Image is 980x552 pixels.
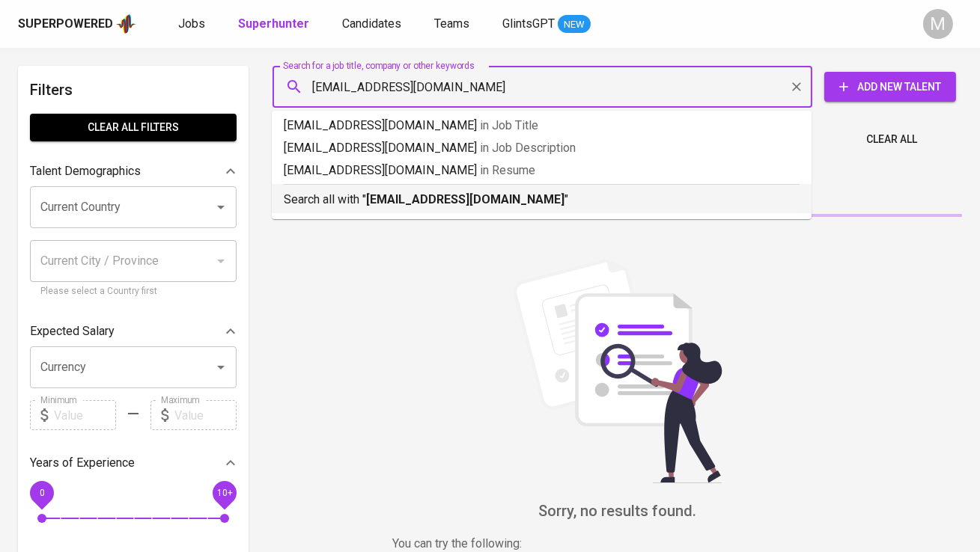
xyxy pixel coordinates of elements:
span: Clear All filters [42,118,225,137]
button: Open [210,197,231,218]
p: [EMAIL_ADDRESS][DOMAIN_NAME] [284,139,800,157]
a: Jobs [178,15,208,34]
input: Value [174,400,237,430]
b: [EMAIL_ADDRESS][DOMAIN_NAME] [366,192,564,206]
span: Candidates [342,16,401,31]
span: Jobs [178,16,205,31]
input: Value [54,400,116,430]
a: GlintsGPT NEW [502,15,591,34]
p: [EMAIL_ADDRESS][DOMAIN_NAME] [284,117,800,135]
a: Candidates [342,15,404,34]
span: GlintsGPT [502,16,555,31]
a: Superpoweredapp logo [18,13,136,35]
span: 10+ [216,488,232,498]
p: Talent Demographics [30,162,141,180]
span: in Resume [480,163,535,177]
p: Please select a Country first [40,284,226,299]
button: Clear [786,76,807,97]
button: Clear All filters [30,114,237,141]
h6: Sorry, no results found. [273,499,962,523]
b: Superhunter [238,16,309,31]
span: in Job Description [480,141,576,155]
h6: Filters [30,78,237,102]
img: file_searching.svg [505,259,730,483]
span: NEW [558,17,591,32]
p: Search all with " " [284,191,800,209]
div: Years of Experience [30,448,237,478]
p: Years of Experience [30,454,135,472]
a: Superhunter [238,15,312,34]
img: app logo [116,13,136,35]
button: Add New Talent [824,72,956,102]
button: Open [210,357,231,378]
p: Expected Salary [30,322,115,340]
span: Add New Talent [836,78,944,96]
span: 0 [39,488,44,498]
div: Expected Salary [30,316,237,346]
span: Teams [434,16,469,31]
span: in Job Title [480,118,538,132]
div: Talent Demographics [30,156,237,186]
a: Teams [434,15,472,34]
button: Clear All [860,126,923,153]
span: Clear All [866,130,917,149]
div: Superpowered [18,16,113,33]
p: [EMAIL_ADDRESS][DOMAIN_NAME] [284,162,800,180]
div: M [923,9,953,39]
